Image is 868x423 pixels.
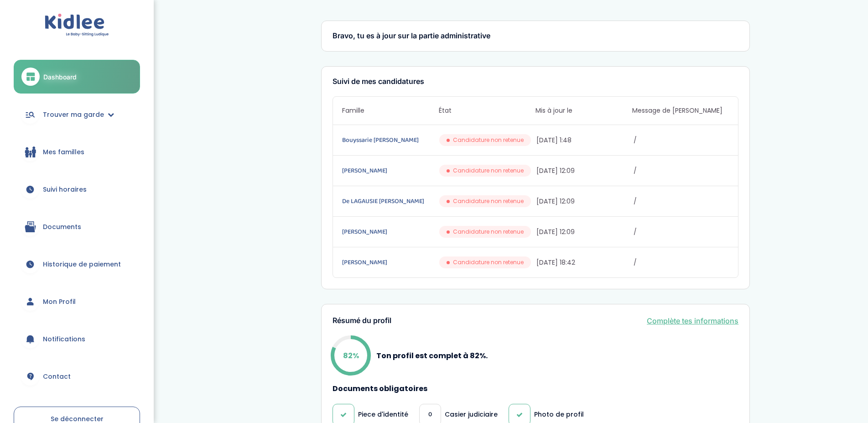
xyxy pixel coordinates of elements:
[647,315,738,326] a: Complète tes informations
[45,14,109,37] img: logo.svg
[453,167,524,175] span: Candidature non retenue
[14,360,140,393] a: Contact
[439,106,535,115] span: État
[43,334,85,344] span: Notifications
[14,98,140,131] a: Trouver ma garde
[634,166,729,176] span: /
[453,258,524,266] span: Candidature non retenue
[453,136,524,144] span: Candidature non retenue
[343,350,359,361] p: 82%
[43,185,87,194] span: Suivi horaires
[536,227,632,237] span: [DATE] 12:09
[342,166,437,176] a: [PERSON_NAME]
[43,110,104,120] span: Trouver ma garde
[536,136,632,145] span: [DATE] 1:48
[14,285,140,318] a: Mon Profil
[333,78,738,86] h3: Suivi de mes candidatures
[535,106,632,115] span: Mis à jour le
[358,410,408,419] p: Piece d'identité
[342,106,439,115] span: Famille
[14,210,140,243] a: Documents
[14,248,140,281] a: Historique de paiement
[634,136,729,145] span: /
[632,106,729,115] span: Message de [PERSON_NAME]
[453,228,524,236] span: Candidature non retenue
[43,372,71,381] span: Contact
[14,173,140,206] a: Suivi horaires
[445,410,498,419] p: Casier judiciaire
[333,317,391,325] h3: Résumé du profil
[453,197,524,205] span: Candidature non retenue
[342,135,437,145] a: Bouyssarie [PERSON_NAME]
[14,323,140,355] a: Notifications
[43,260,121,269] span: Historique de paiement
[333,385,738,393] h4: Documents obligatoires
[14,136,140,168] a: Mes familles
[634,258,729,267] span: /
[536,197,632,206] span: [DATE] 12:09
[534,410,584,419] p: Photo de profil
[43,222,81,232] span: Documents
[376,350,488,361] p: Ton profil est complet à 82%.
[342,257,437,267] a: [PERSON_NAME]
[342,196,437,206] a: De LAGAUSIE [PERSON_NAME]
[14,60,140,94] a: Dashboard
[43,72,77,82] span: Dashboard
[634,197,729,206] span: /
[536,166,632,176] span: [DATE] 12:09
[536,258,632,267] span: [DATE] 18:42
[342,227,437,237] a: [PERSON_NAME]
[333,32,738,40] h3: Bravo, tu es à jour sur la partie administrative
[634,227,729,237] span: /
[43,147,84,157] span: Mes familles
[428,410,432,419] span: 0
[43,297,76,307] span: Mon Profil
